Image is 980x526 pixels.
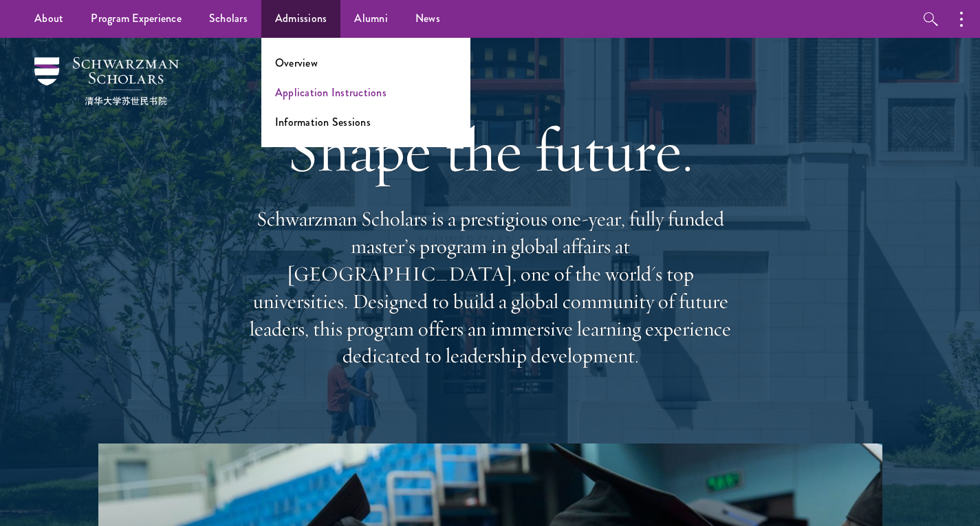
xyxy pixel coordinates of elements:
[243,111,738,188] h1: Shape the future.
[243,206,738,370] p: Schwarzman Scholars is a prestigious one-year, fully funded master’s program in global affairs at...
[275,55,318,71] a: Overview
[34,57,179,105] img: Schwarzman Scholars
[275,114,371,130] a: Information Sessions
[275,85,386,100] a: Application Instructions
